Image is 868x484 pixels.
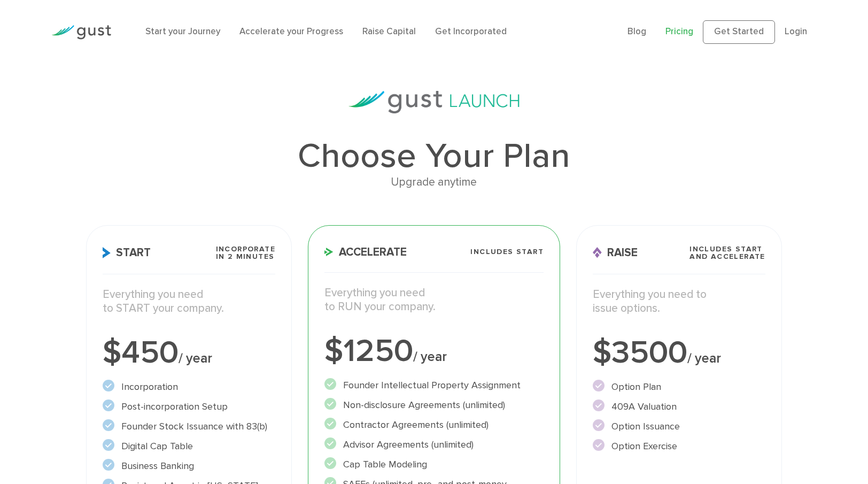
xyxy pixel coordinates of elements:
li: Option Exercise [593,439,765,454]
a: Start your Journey [145,26,220,37]
img: Raise Icon [593,247,602,258]
a: Blog [627,26,646,37]
a: Login [785,26,807,37]
img: gust-launch-logos.svg [348,91,520,113]
span: / year [687,350,721,366]
span: Raise [593,247,638,258]
div: Upgrade anytime [86,173,782,191]
li: Cap Table Modeling [324,457,544,472]
li: Advisor Agreements (unlimited) [324,437,544,452]
span: Accelerate [324,247,407,258]
li: 409A Valuation [593,400,765,414]
div: $450 [103,337,275,369]
p: Everything you need to RUN your company. [324,286,544,314]
a: Get Incorporated [435,26,507,37]
a: Accelerate your Progress [239,26,343,37]
p: Everything you need to issue options. [593,288,765,316]
p: Everything you need to START your company. [103,288,275,316]
li: Non-disclosure Agreements (unlimited) [324,398,544,412]
div: $3500 [593,337,765,369]
div: $1250 [324,335,544,367]
h1: Choose Your Plan [86,139,782,173]
a: Get Started [703,20,775,44]
span: Incorporate in 2 Minutes [216,245,275,260]
img: Start Icon X2 [103,247,111,258]
span: Start [103,247,151,258]
li: Digital Cap Table [103,439,275,454]
li: Incorporation [103,380,275,394]
span: Includes START and ACCELERATE [689,245,765,260]
span: Includes START [470,248,544,256]
span: / year [413,349,447,365]
li: Contractor Agreements (unlimited) [324,418,544,432]
li: Option Issuance [593,419,765,434]
li: Founder Intellectual Property Assignment [324,378,544,393]
a: Pricing [665,26,693,37]
li: Business Banking [103,459,275,473]
a: Raise Capital [362,26,416,37]
img: Gust Logo [51,25,111,40]
img: Accelerate Icon [324,248,334,256]
span: / year [179,350,212,366]
li: Founder Stock Issuance with 83(b) [103,419,275,434]
li: Post-incorporation Setup [103,400,275,414]
li: Option Plan [593,380,765,394]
